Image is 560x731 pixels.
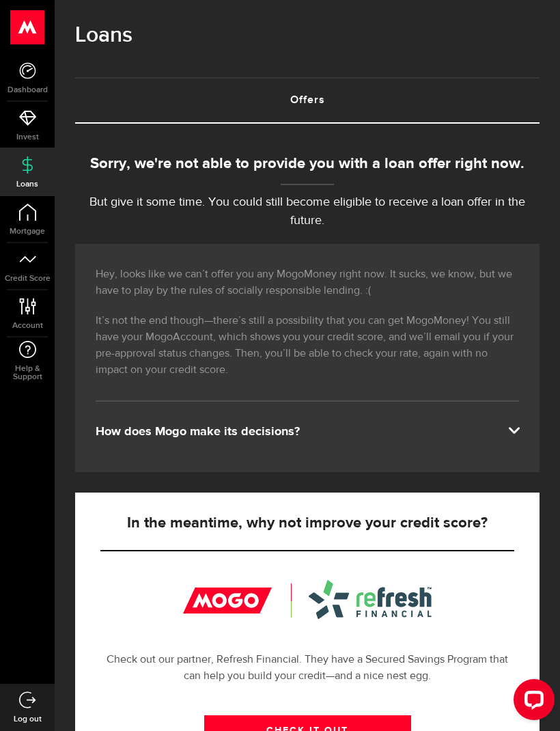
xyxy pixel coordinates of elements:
[75,18,540,53] h1: Loans
[100,652,514,685] p: Check out our partner, Refresh Financial. They have a Secured Savings Program that can help you b...
[75,153,540,176] div: Sorry, we're not able to provide you with a loan offer right now.
[100,515,514,532] h5: In the meantime, why not improve your credit score?
[96,424,519,440] div: How does Mogo make its decisions?
[75,193,540,230] p: But give it some time. You could still become eligible to receive a loan offer in the future.
[96,266,519,299] p: Hey, looks like we can’t offer you any MogoMoney right now. It sucks, we know, but we have to pla...
[96,313,519,378] p: It’s not the end though—there’s still a possibility that you can get MogoMoney! You still have yo...
[75,77,540,124] ul: Tabs Navigation
[503,674,560,731] iframe: LiveChat chat widget
[75,79,540,122] a: Offers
